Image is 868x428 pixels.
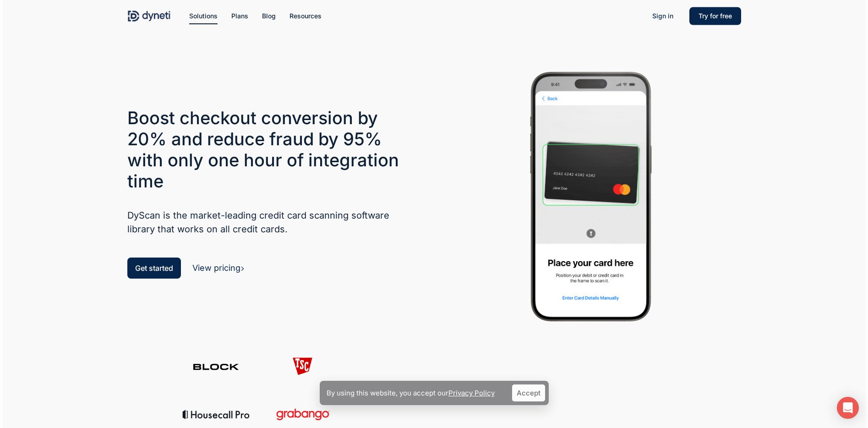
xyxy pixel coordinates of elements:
[264,353,341,377] img: client
[127,258,181,279] a: Get started
[127,209,414,236] h5: DyScan is the market-leading credit card scanning software library that works on all credit cards.
[689,11,741,21] a: Try for free
[327,387,495,399] p: By using this website, you accept our
[189,11,218,21] a: Solutions
[289,12,322,20] span: Resources
[135,263,173,273] span: Get started
[189,12,218,20] span: Solutions
[350,353,428,377] img: client
[524,353,601,377] img: client
[127,9,171,23] img: Dyneti Technologies
[448,389,495,397] a: Privacy Policy
[264,401,341,425] img: client
[231,11,248,21] a: Plans
[231,12,248,20] span: Plans
[524,401,601,425] img: client
[177,353,255,377] img: client
[837,397,859,419] div: Open Intercom Messenger
[437,353,514,377] img: client
[262,12,276,20] span: Blog
[699,12,732,20] span: Try for free
[643,9,682,23] a: Sign in
[289,11,322,21] a: Resources
[512,384,545,401] a: Accept
[192,263,245,273] a: View pricing
[262,11,276,21] a: Blog
[127,107,414,192] h3: Boost checkout conversion by 20% and reduce fraud by 95% with only one hour of integration time
[610,353,688,377] img: client
[177,401,255,425] img: client
[437,401,514,425] img: client
[652,12,673,20] span: Sign in
[610,401,688,425] img: client
[350,401,428,425] img: client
